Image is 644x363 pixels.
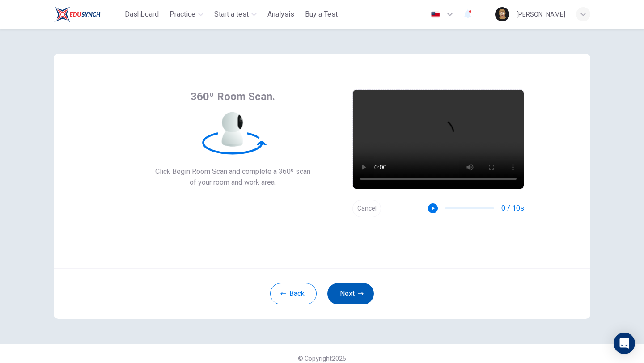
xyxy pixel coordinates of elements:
span: © Copyright 2025 [298,355,346,362]
button: Dashboard [121,6,162,22]
img: ELTC logo [54,5,101,23]
button: Practice [166,6,207,22]
button: Cancel [352,200,381,217]
button: Buy a Test [301,6,341,22]
button: Analysis [264,6,298,22]
span: Start a test [214,9,249,20]
div: Open Intercom Messenger [614,333,635,354]
button: Back [270,283,317,304]
div: [PERSON_NAME] [517,9,565,20]
img: en [430,11,441,18]
button: Start a test [211,6,260,22]
span: 360º Room Scan. [191,89,275,104]
span: of your room and work area. [155,177,310,188]
img: Profile picture [495,7,509,21]
span: Practice [169,9,195,20]
span: Click Begin Room Scan and complete a 360º scan [155,166,310,177]
a: ELTC logo [54,5,121,23]
span: 0 / 10s [501,203,524,214]
button: Next [327,283,374,304]
span: Buy a Test [305,9,338,20]
span: Dashboard [125,9,159,20]
span: Analysis [267,9,294,20]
